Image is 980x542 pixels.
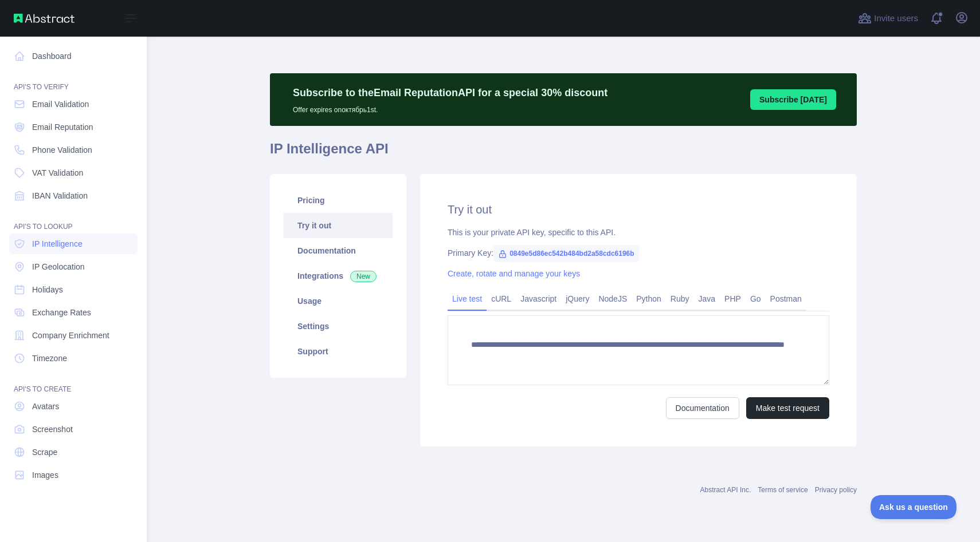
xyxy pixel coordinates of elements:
span: New [350,271,377,282]
span: Timezone [32,353,67,364]
div: API'S TO VERIFY [9,69,138,92]
a: Live test [448,290,487,308]
span: Screenshot [32,424,73,435]
a: Scrape [9,442,138,462]
span: Exchange Rates [32,307,91,318]
a: Holidays [9,279,138,300]
a: Screenshot [9,419,138,440]
span: Scrape [32,446,57,458]
div: Primary Key: [448,247,829,259]
a: Python [632,290,666,308]
a: Try it out [284,213,393,238]
a: Go [746,290,766,308]
a: Support [284,339,393,364]
p: Offer expires on октябрь 1st. [293,101,607,114]
div: This is your private API key, specific to this API. [448,227,829,238]
button: Make test request [746,397,829,419]
a: Email Reputation [9,117,138,137]
span: Holidays [32,284,63,295]
a: Timezone [9,348,138,369]
span: Avatars [32,401,59,412]
span: Email Reputation [32,121,93,133]
div: API'S TO LOOKUP [9,208,138,231]
a: Company Enrichment [9,325,138,346]
a: Ruby [666,290,694,308]
a: Email Validation [9,94,138,114]
p: Subscribe to the Email Reputation API for a special 30 % discount [293,85,607,101]
h1: IP Intelligence API [270,140,857,167]
h2: Try it out [448,201,829,217]
a: Java [694,290,720,308]
img: Abstract API [14,14,75,23]
a: Documentation [666,397,739,419]
a: IP Geolocation [9,256,138,277]
a: VAT Validation [9,163,138,183]
span: IBAN Validation [32,190,88,201]
a: Exchange Rates [9,302,138,323]
button: Subscribe [DATE] [750,89,836,110]
a: Documentation [284,238,393,263]
iframe: Toggle Customer Support [871,495,957,519]
a: Avatars [9,396,138,417]
a: Create, rotate and manage your keys [448,269,580,278]
a: cURL [487,290,516,308]
a: jQuery [561,290,594,308]
button: Invite users [856,9,920,27]
a: Privacy policy [815,486,857,494]
span: IP Intelligence [32,238,83,250]
span: Company Enrichment [32,330,109,341]
span: Images [32,469,58,481]
a: Terms of service [758,486,807,494]
div: API'S TO CREATE [9,371,138,394]
a: IP Intelligence [9,234,138,254]
a: Phone Validation [9,140,138,160]
a: Postman [766,290,806,308]
a: Javascript [516,290,561,308]
span: VAT Validation [32,167,83,179]
a: PHP [720,290,746,308]
span: Email Validation [32,98,89,110]
a: Dashboard [9,46,138,66]
a: Settings [284,314,393,339]
span: IP Geolocation [32,261,85,272]
a: Integrations New [284,263,393,288]
a: Pricing [284,188,393,213]
a: IBAN Validation [9,185,138,206]
span: 0849e5d86ec542b484bd2a58cdc6196b [493,245,639,262]
span: Invite users [874,12,918,25]
a: NodeJS [594,290,632,308]
span: Phone Validation [32,144,92,156]
a: Usage [284,288,393,314]
a: Images [9,465,138,485]
a: Abstract API Inc. [700,486,751,494]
